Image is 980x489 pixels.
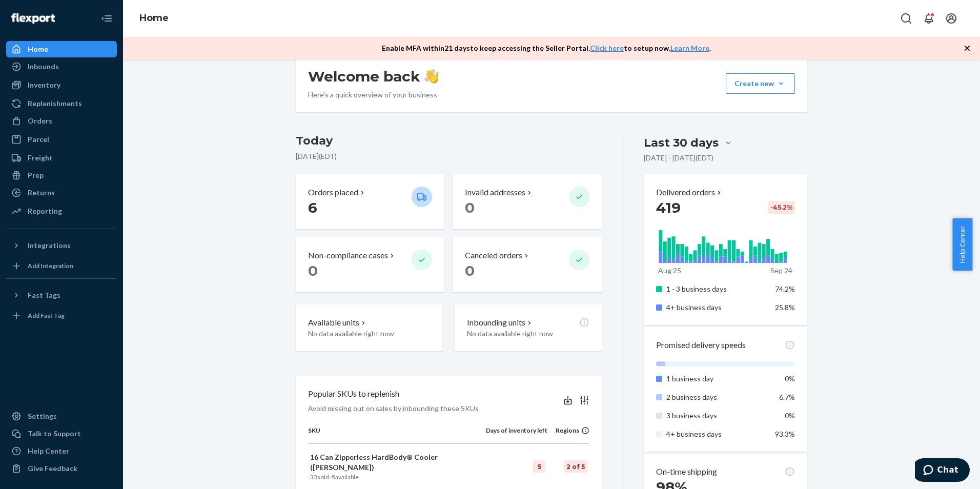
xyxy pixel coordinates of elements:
[779,393,795,401] span: 6.7%
[658,266,681,276] p: Aug 25
[465,262,475,279] span: 0
[424,69,439,84] img: hand-wave emoji
[310,473,484,481] p: sold · available
[775,303,795,312] span: 25.8%
[6,203,117,219] a: Reporting
[308,90,439,100] p: Here’s a quick overview of your business
[6,167,117,184] a: Prep
[308,67,439,86] h1: Welcome back
[644,153,713,163] p: [DATE] - [DATE] ( EDT )
[28,463,77,474] div: Give Feedback
[644,135,719,151] div: Last 30 days
[310,473,317,481] span: 33
[28,98,82,109] div: Replenishments
[28,80,60,90] div: Inventory
[486,426,547,443] th: Days of inventory left
[6,41,117,57] a: Home
[941,8,962,29] button: Open account menu
[6,258,117,274] a: Add Integration
[28,170,44,180] div: Prep
[6,95,117,112] a: Replenishments
[590,44,624,52] a: Click here
[785,374,795,383] span: 0%
[296,133,602,149] h3: Today
[308,199,317,216] span: 6
[296,151,602,161] p: [DATE] ( EDT )
[308,329,430,339] p: No data available right now
[11,13,55,24] img: Flexport logo
[6,237,117,254] button: Integrations
[952,218,972,271] button: Help Center
[453,237,601,292] button: Canceled orders 0
[896,8,916,29] button: Open Search Box
[775,430,795,438] span: 93.3%
[28,188,55,198] div: Returns
[656,339,746,351] p: Promised delivery speeds
[308,250,388,261] p: Non-compliance cases
[28,261,73,270] div: Add Integration
[310,452,484,473] p: 16 Can Zipperless HardBody® Cooler ([PERSON_NAME])
[467,317,525,329] p: Inbounding units
[308,388,399,400] p: Popular SKUs to replenish
[453,174,601,229] button: Invalid addresses 0
[770,266,792,276] p: Sep 24
[666,284,767,294] p: 1 - 3 business days
[726,73,795,94] button: Create new
[465,187,525,198] p: Invalid addresses
[455,304,601,351] button: Inbounding unitsNo data available right now
[6,425,117,442] button: Talk to Support
[656,466,717,478] p: On-time shipping
[656,187,723,198] button: Delivered orders
[6,460,117,477] button: Give Feedback
[96,8,117,29] button: Close Navigation
[28,446,69,456] div: Help Center
[308,187,358,198] p: Orders placed
[465,199,475,216] span: 0
[28,44,48,54] div: Home
[785,411,795,420] span: 0%
[308,426,486,443] th: SKU
[666,411,767,421] p: 3 business days
[670,44,709,52] a: Learn More
[547,426,589,435] div: Regions
[666,429,767,439] p: 4+ business days
[28,206,62,216] div: Reporting
[6,443,117,459] a: Help Center
[308,403,479,414] p: Avoid missing out on sales by inbounding these SKUs
[139,12,169,24] a: Home
[915,458,970,484] iframe: Opens a widget where you can chat to one of our agents
[28,134,49,145] div: Parcel
[308,262,318,279] span: 0
[6,185,117,201] a: Returns
[6,308,117,324] a: Add Fast Tag
[467,329,589,339] p: No data available right now
[28,429,81,439] div: Talk to Support
[382,43,711,53] p: Enable MFA within 21 days to keep accessing the Seller Portal. to setup now. .
[6,77,117,93] a: Inventory
[296,174,444,229] button: Orders placed 6
[28,240,71,251] div: Integrations
[666,392,767,402] p: 2 business days
[296,304,442,351] button: Available unitsNo data available right now
[666,374,767,384] p: 1 business day
[656,199,681,216] span: 419
[28,411,57,421] div: Settings
[28,290,60,300] div: Fast Tags
[465,250,522,261] p: Canceled orders
[6,131,117,148] a: Parcel
[918,8,939,29] button: Open notifications
[296,237,444,292] button: Non-compliance cases 0
[131,4,177,33] ol: breadcrumbs
[6,287,117,303] button: Fast Tags
[6,150,117,166] a: Freight
[564,460,587,473] div: 2 of 5
[28,62,59,72] div: Inbounds
[332,473,335,481] span: 5
[666,302,767,313] p: 4+ business days
[6,113,117,129] a: Orders
[308,317,359,329] p: Available units
[6,58,117,75] a: Inbounds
